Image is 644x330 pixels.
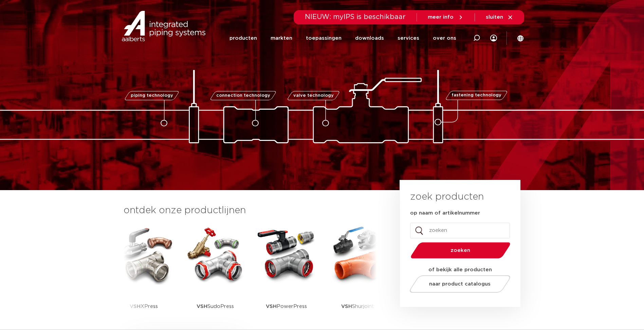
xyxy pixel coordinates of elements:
[486,15,503,20] span: sluiten
[428,248,493,253] span: zoeken
[124,204,377,217] h3: ontdek onze productlijnen
[408,275,512,293] a: naar product catalogus
[428,14,464,20] a: meer info
[486,14,513,20] a: sluiten
[490,24,497,52] div: my IPS
[130,285,158,328] p: XPress
[408,242,513,259] button: zoeken
[130,304,141,309] strong: VSH
[305,14,406,20] span: NIEUW: myIPS is beschikbaar
[293,93,334,98] span: valve technology
[428,15,454,20] span: meer info
[429,281,491,287] span: naar product catalogus
[185,224,246,328] a: VSHSudoPress
[410,223,510,238] input: zoeken
[355,24,384,52] a: downloads
[410,190,484,204] h3: zoek producten
[341,285,374,328] p: Shurjoint
[197,285,234,328] p: SudoPress
[341,304,352,309] strong: VSH
[256,224,317,328] a: VSHPowerPress
[229,24,257,52] a: producten
[113,224,174,328] a: VSHXPress
[428,267,492,272] strong: of bekijk alle producten
[433,24,456,52] a: over ons
[271,24,292,52] a: markten
[229,24,456,52] nav: Menu
[266,304,277,309] strong: VSH
[197,304,207,309] strong: VSH
[452,93,501,98] span: fastening technology
[266,285,307,328] p: PowerPress
[306,24,342,52] a: toepassingen
[410,210,480,217] label: op naam of artikelnummer
[327,224,388,328] a: VSHShurjoint
[131,93,173,98] span: piping technology
[398,24,419,52] a: services
[216,93,270,98] span: connection technology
